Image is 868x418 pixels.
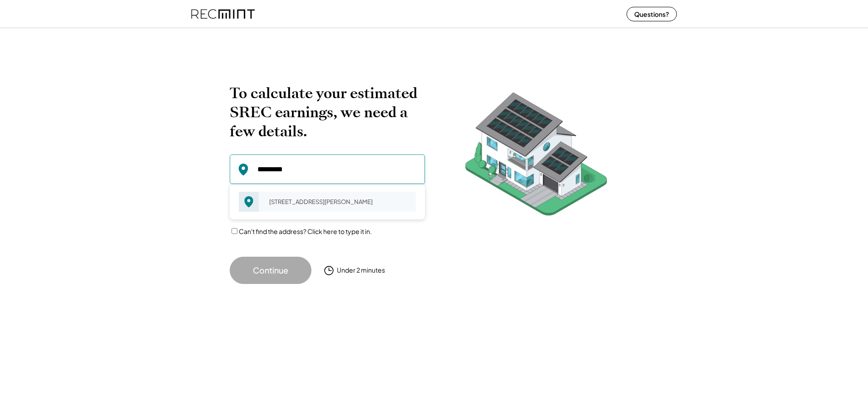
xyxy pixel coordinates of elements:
[239,227,372,235] label: Can't find the address? Click here to type it in.
[448,84,625,229] img: RecMintArtboard%207.png
[626,7,677,21] button: Questions?
[337,266,385,275] div: Under 2 minutes
[230,84,425,141] h2: To calculate your estimated SREC earnings, we need a few details.
[191,2,255,26] img: recmint-logotype%403x%20%281%29.jpeg
[263,195,416,208] div: [STREET_ADDRESS][PERSON_NAME]
[230,257,311,284] button: Continue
